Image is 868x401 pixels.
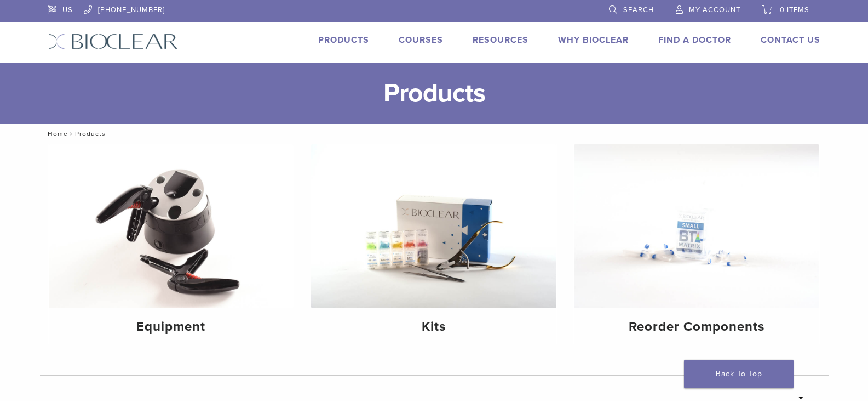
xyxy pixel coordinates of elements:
a: Equipment [49,144,294,344]
h4: Reorder Components [583,317,810,337]
a: Find A Doctor [658,35,731,46]
h4: Kits [320,317,548,337]
a: Courses [399,35,443,46]
img: Kits [311,144,556,308]
a: Products [318,35,369,46]
a: Home [44,130,68,138]
a: Resources [473,35,528,46]
nav: Products [40,124,829,144]
a: Contact Us [761,35,820,46]
a: Back To Top [684,360,794,388]
a: Kits [311,144,556,344]
img: Reorder Components [574,144,819,308]
span: 0 items [780,5,809,14]
img: Bioclear [48,33,178,49]
img: Equipment [49,144,294,308]
span: My Account [689,5,740,14]
a: Reorder Components [574,144,819,344]
h4: Equipment [58,317,285,337]
a: Why Bioclear [558,35,629,46]
span: Search [623,5,654,14]
span: / [68,131,75,137]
